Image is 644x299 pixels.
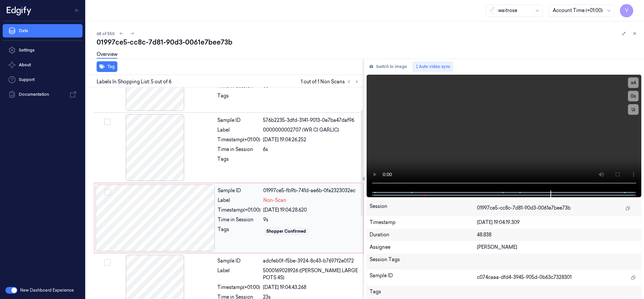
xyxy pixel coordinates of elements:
button: 0s [628,91,639,101]
a: Documentation [3,88,83,101]
button: Tag [97,61,117,72]
a: Overview [97,51,117,59]
div: Timestamp (+01:00) [217,136,260,143]
div: 48.838 [477,231,638,238]
div: Tags [217,92,260,103]
button: Auto video sync [412,61,453,72]
div: 576b2235-3dfd-3141-9013-0e7ba47daf96 [263,117,360,124]
span: 01997ce5-cc8c-7d81-90d3-0061e7bee73b [477,205,571,212]
div: Label [218,197,261,204]
a: Data [3,24,83,38]
button: Select row [104,119,111,125]
div: Sample ID [370,272,477,283]
span: 1 out of 1 Non Scans [301,78,361,86]
div: [DATE] 19:04:26.252 [263,136,360,143]
div: Label [217,267,260,281]
span: 0000000002707 (WR CI GARLIC) [263,127,339,134]
button: Toggle Navigation [72,5,83,16]
div: Duration [370,231,477,238]
div: [DATE] 19:04:43.268 [263,284,360,291]
button: Select row [104,259,111,266]
div: Sample ID [218,187,261,194]
button: Switch to image [367,61,410,72]
div: Session [370,203,477,214]
div: Sample ID [217,117,260,124]
a: Settings [3,44,83,57]
div: [DATE] 19:04:28.620 [263,207,359,214]
div: [PERSON_NAME] [477,244,638,251]
div: Sample ID [217,257,260,265]
span: 68 of 550 [97,31,115,36]
button: About [3,58,83,72]
button: Select row [104,189,111,196]
button: V [620,4,633,17]
div: Assignee [370,244,477,251]
div: 9s [263,216,359,223]
div: Tags [218,226,261,237]
div: Label [217,127,260,134]
a: Support [3,73,83,86]
span: Non-Scan [263,197,286,204]
div: Timestamp (+01:00) [218,207,261,214]
span: Labels In Shopping List: 5 out of 6 [97,78,171,85]
div: Tags [217,156,260,166]
div: Time in Session [217,146,260,153]
div: Shopper Confirmed [266,228,306,234]
div: adcfeb0f-f5be-3924-8c43-b7697f2e0172 [263,257,360,265]
div: Time in Session [218,216,261,223]
div: 6s [263,146,360,153]
div: Timestamp (+01:00) [217,284,260,291]
span: c074caaa-dfd4-3945-905d-0b63c7328301 [477,274,572,281]
div: Session Tags [370,256,477,267]
div: [DATE] 19:04:19.309 [477,219,638,226]
div: 01997ce5-cc8c-7d81-90d3-0061e7bee73b [97,38,639,47]
div: 01997ce5-fb9b-741d-ae6b-0fa2323032ec [263,187,359,194]
button: x4 [628,77,639,88]
div: Tags [370,288,477,299]
div: Timestamp [370,219,477,226]
span: 5000169028926 ([PERSON_NAME] LARGE POTS 4S) [263,267,360,281]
